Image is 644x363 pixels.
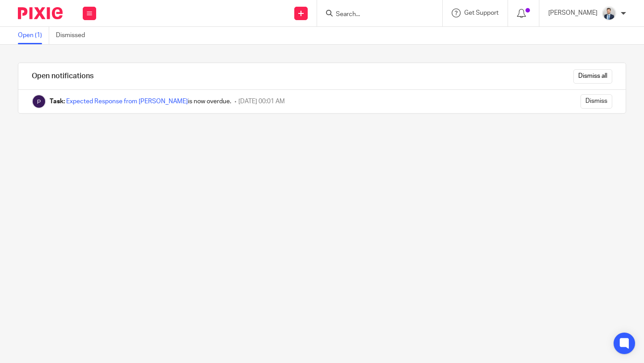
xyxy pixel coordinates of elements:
span: Get Support [464,10,499,16]
img: Pixie [32,94,46,109]
a: Dismissed [56,27,92,44]
p: [PERSON_NAME] [548,8,597,17]
a: Expected Response from [PERSON_NAME] [66,98,188,105]
span: [DATE] 00:01 AM [238,98,285,105]
b: Task: [50,98,65,105]
h1: Open notifications [32,72,93,81]
input: Dismiss all [573,69,612,84]
div: is now overdue. [50,97,231,106]
img: Pixie [18,7,63,19]
input: Dismiss [580,94,612,109]
a: Open (1) [18,27,49,44]
img: LinkedIn%20Profile.jpeg [602,6,616,21]
input: Search [335,11,415,19]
